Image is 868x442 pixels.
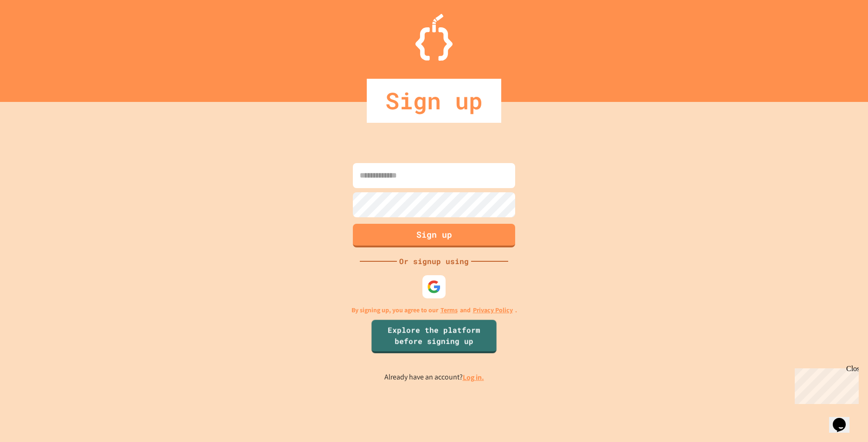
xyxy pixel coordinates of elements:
div: Sign up [367,79,501,123]
p: Already have an account? [384,372,484,383]
button: Sign up [353,224,515,247]
div: Chat with us now!Close [4,4,64,59]
p: By signing up, you agree to our and . [351,305,517,315]
div: Or signup using [397,256,471,267]
a: Log in. [463,373,484,382]
a: Privacy Policy [473,305,513,315]
a: Explore the platform before signing up [371,320,496,353]
iframe: chat widget [791,365,859,404]
img: google-icon.svg [427,280,441,294]
iframe: chat widget [829,405,859,433]
img: Logo.svg [415,14,453,61]
a: Terms [440,305,458,315]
